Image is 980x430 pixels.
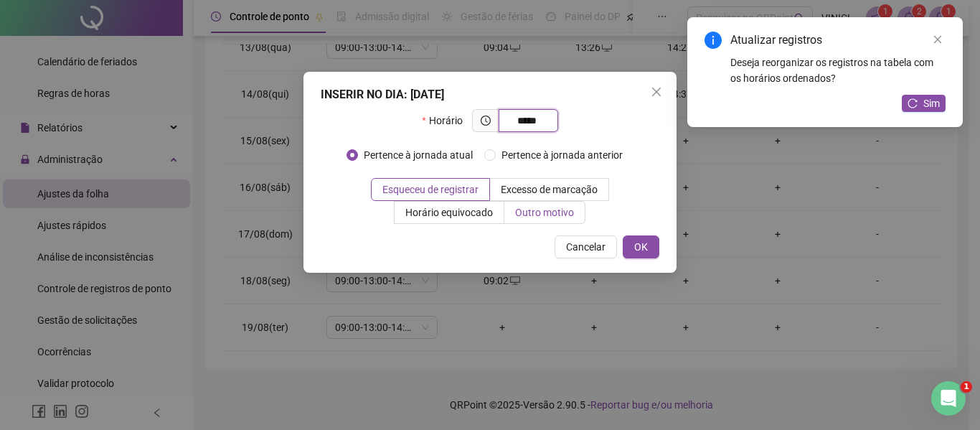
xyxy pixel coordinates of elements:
span: 1 [961,381,972,393]
span: Cancelar [566,239,606,255]
span: info-circle [705,32,722,49]
span: Outro motivo [515,207,574,218]
span: close [933,34,943,45]
iframe: Intercom live chat [931,381,966,416]
button: Cancelar [555,235,617,258]
span: Esqueceu de registrar [382,184,479,195]
span: OK [634,239,648,255]
span: Pertence à jornada anterior [496,147,628,163]
button: Sim [902,95,946,112]
button: Close [645,80,668,103]
label: Horário [422,109,471,132]
span: reload [908,98,918,108]
span: Excesso de marcação [501,184,598,195]
div: Atualizar registros [730,32,946,49]
div: INSERIR NO DIA : [DATE] [321,86,659,103]
span: Pertence à jornada atual [358,147,479,163]
a: Close [930,32,946,47]
span: Sim [923,95,940,111]
span: close [651,86,662,98]
span: clock-circle [481,116,491,126]
div: Deseja reorganizar os registros na tabela com os horários ordenados? [730,55,946,86]
button: OK [623,235,659,258]
span: Horário equivocado [405,207,493,218]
